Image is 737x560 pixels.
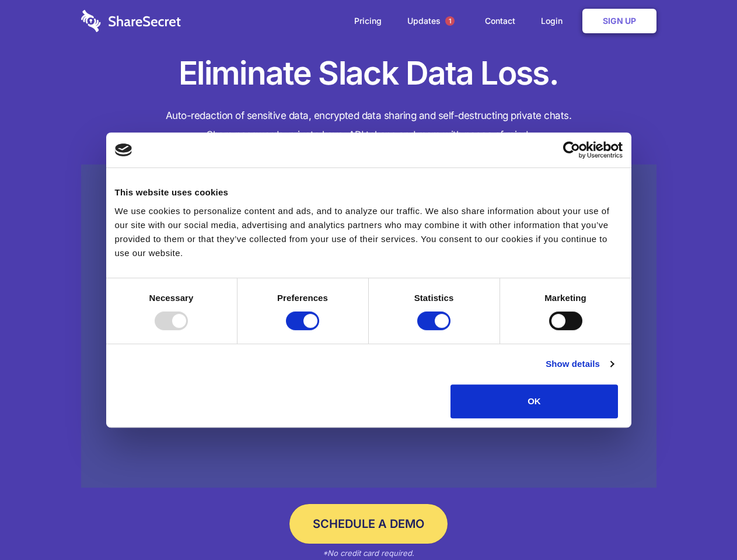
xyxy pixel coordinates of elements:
strong: Marketing [544,293,586,303]
em: *No credit card required. [323,548,414,558]
strong: Statistics [414,293,454,303]
a: Contact [473,3,527,39]
a: Schedule a Demo [289,504,448,544]
button: OK [450,384,618,418]
strong: Necessary [149,293,194,303]
a: Pricing [343,3,393,39]
img: logo [115,143,132,156]
div: We use cookies to personalize content and ads, and to analyze our traffic. We also share informat... [115,204,623,260]
a: Login [529,3,580,39]
img: logo-wordmark-white-trans-d4663122ce5f474addd5e946df7df03e33cb6a1c49d2221995e7729f52c070b2.svg [81,10,181,32]
a: Show details [546,357,613,371]
h1: Eliminate Slack Data Loss. [81,52,656,94]
a: Usercentrics Cookiebot - opens in a new window [521,141,623,159]
a: Sign Up [582,9,656,33]
strong: Preferences [277,293,328,303]
span: 1 [445,16,455,26]
div: This website uses cookies [115,185,623,199]
h4: Auto-redaction of sensitive data, encrypted data sharing and self-destructing private chats. Shar... [81,106,656,145]
a: Wistia video thumbnail [81,164,656,488]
